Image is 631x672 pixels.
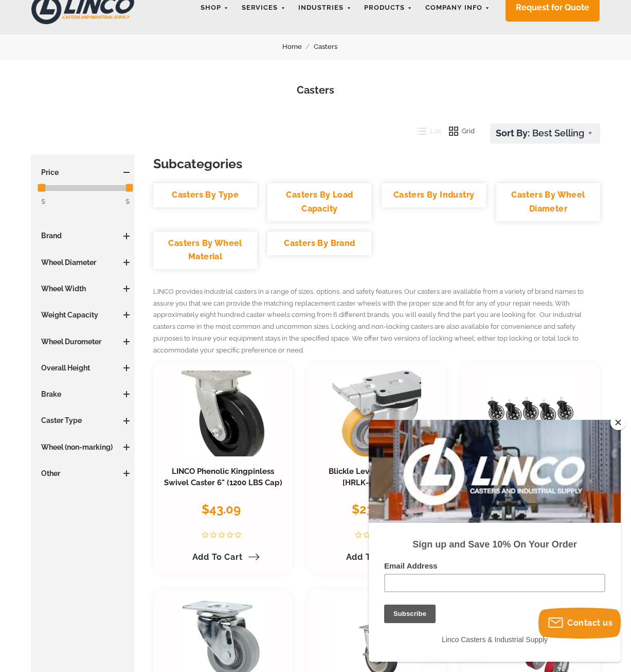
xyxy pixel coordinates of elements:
h3: Wheel Diameter [36,257,130,268]
span: $43.09 [202,502,241,517]
span: Contact us [567,618,612,628]
a: Casters By Load Capacity [267,183,371,221]
span: $ [125,196,130,207]
span: $ [41,198,45,205]
a: Casters [314,41,349,52]
span: Add to Cart [346,552,396,562]
strong: Sign up and Save 10% On Your Order [44,119,208,130]
a: Add to Cart [340,549,414,566]
h1: Casters [15,83,616,98]
h3: Brand [36,231,130,241]
h3: Caster Type [36,415,130,426]
span: Add to Cart [192,552,243,562]
button: Contact us [538,608,621,639]
button: Close [610,415,626,430]
a: Casters By Brand [267,232,371,256]
button: Subscribe [11,15,63,34]
a: Home [282,41,314,52]
h3: Wheel (non-marking) [36,442,130,452]
h3: Wheel Durometer [36,337,130,347]
a: Casters By Wheel Material [153,232,257,269]
span: $232.05 [352,502,398,517]
input: Subscribe [15,185,67,203]
h3: Other [36,468,130,479]
h3: Price [36,167,130,178]
label: Email Address [15,142,237,154]
h3: Wheel Width [36,284,130,294]
a: Blickle Leveling Caster 4" [HRLK-ALTH 100K] [329,467,424,487]
h3: Overall Height [36,363,130,373]
a: Add to Cart [186,549,260,566]
h3: Brake [36,389,130,399]
a: Casters By Wheel Diameter [496,183,600,221]
p: LINCO provides industrial casters in a range of sizes, options, and safety features. Our casters ... [153,286,600,357]
button: List [409,123,441,139]
span: Linco Casters & Industrial Supply [73,216,179,224]
h3: Subcategories [153,154,600,173]
button: Grid [441,123,475,139]
a: Casters By Industry [382,183,485,207]
a: LINCO Phenolic Kingpinless Swivel Caster 6" (1200 LBS Cap) [164,467,282,487]
h3: Weight Capacity [36,310,130,320]
a: Casters By Type [153,183,257,207]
